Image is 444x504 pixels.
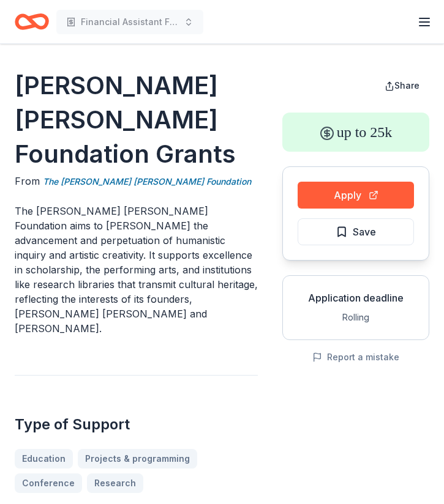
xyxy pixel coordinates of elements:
button: Financial Assistant Fund [56,10,203,34]
p: The [PERSON_NAME] [PERSON_NAME] Foundation aims to [PERSON_NAME] the advancement and perpetuation... [15,204,258,336]
div: up to 25k [282,113,429,152]
button: Report a mistake [312,350,399,365]
span: Share [394,80,420,91]
span: Financial Assistant Fund [81,15,179,29]
button: Save [298,218,414,245]
a: Home [15,7,49,36]
a: Education [15,449,73,469]
h2: Type of Support [15,415,258,434]
button: Share [375,73,429,98]
div: Application deadline [293,291,419,305]
a: Research [87,473,143,493]
div: Rolling [293,310,419,325]
a: Projects & programming [78,449,197,469]
a: The [PERSON_NAME] [PERSON_NAME] Foundation [43,174,251,189]
span: Save [353,224,376,240]
h1: [PERSON_NAME] [PERSON_NAME] Foundation Grants [15,69,258,171]
div: From [15,174,258,189]
button: Apply [298,182,414,209]
a: Conference [15,473,82,493]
